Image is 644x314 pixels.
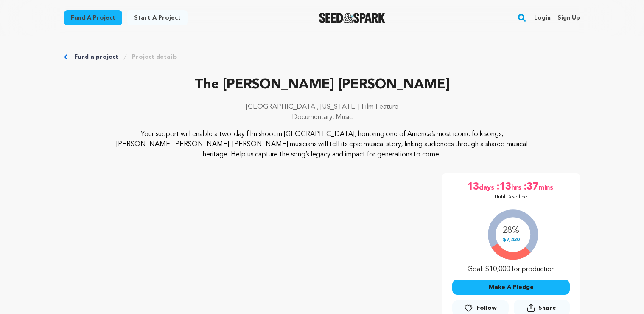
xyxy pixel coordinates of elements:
[523,180,538,194] span: :37
[64,102,580,112] p: [GEOGRAPHIC_DATA], [US_STATE] | Film Feature
[319,13,386,23] img: Seed&Spark Logo Dark Mode
[452,280,570,295] button: Make A Pledge
[132,53,177,61] a: Project details
[467,180,479,194] span: 13
[476,304,497,312] span: Follow
[479,180,496,194] span: days
[538,304,556,312] span: Share
[64,112,580,122] p: Documentary, Music
[495,194,527,201] p: Until Deadline
[64,75,580,95] p: The [PERSON_NAME] [PERSON_NAME]
[74,53,118,61] a: Fund a project
[534,11,551,25] a: Login
[496,180,511,194] span: :13
[64,53,580,61] div: Breadcrumb
[538,180,555,194] span: mins
[64,10,122,25] a: Fund a project
[319,13,386,23] a: Seed&Spark Homepage
[557,11,580,25] a: Sign up
[116,129,529,160] p: Your support will enable a two-day film shoot in [GEOGRAPHIC_DATA], honoring one of America’s mos...
[127,10,188,25] a: Start a project
[511,180,523,194] span: hrs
